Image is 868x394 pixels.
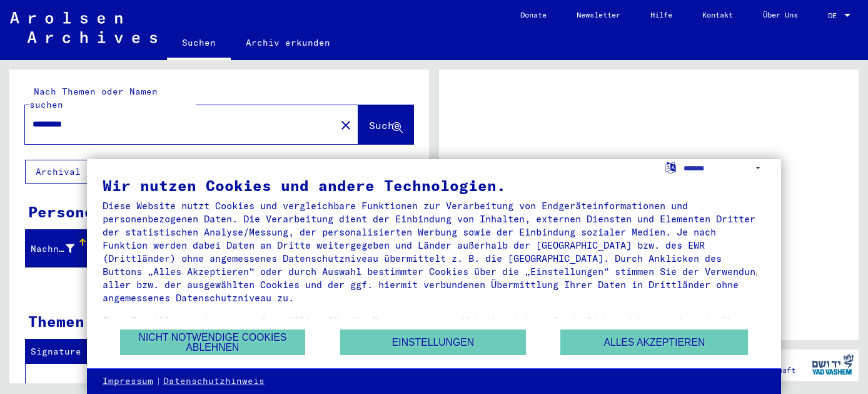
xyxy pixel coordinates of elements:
button: Clear [333,112,358,137]
div: Wir nutzen Cookies und andere Technologien. [103,178,765,193]
button: Archival tree units [25,160,158,184]
select: Sprache auswählen [684,159,765,177]
button: Alles akzeptieren [560,329,748,355]
div: Signature [31,342,114,362]
span: Suche [369,119,400,132]
label: Sprache auswählen [664,161,677,173]
div: Personen [28,200,103,223]
a: Suchen [167,28,231,60]
span: DE [828,11,842,20]
div: Diese Website nutzt Cookies und vergleichbare Funktionen zur Verarbeitung von Endgeräteinformatio... [103,199,765,304]
img: yv_logo.png [809,349,856,380]
button: Einstellungen [340,329,526,355]
div: Signature [31,345,102,358]
mat-icon: close [338,118,353,133]
a: Impressum [103,375,153,388]
div: Nachname [31,242,74,256]
a: Datenschutzhinweis [163,375,265,388]
div: Nachname [31,239,90,259]
mat-header-cell: Nachname [26,231,88,266]
button: Suche [358,105,413,144]
mat-label: Nach Themen oder Namen suchen [29,86,158,110]
a: Archiv erkunden [231,28,345,58]
img: Arolsen_neg.svg [10,12,157,43]
button: Nicht notwendige Cookies ablehnen [120,329,306,355]
div: Themen [28,310,84,333]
